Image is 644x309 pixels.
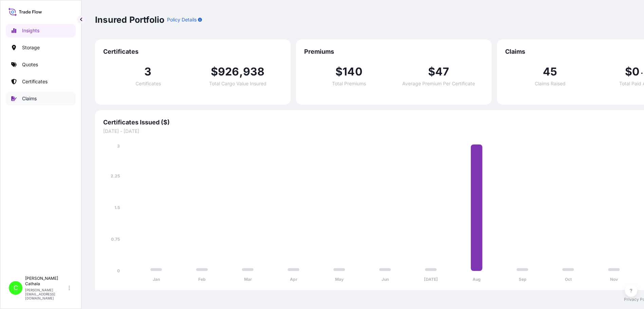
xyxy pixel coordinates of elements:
[22,61,38,68] p: Quotes
[304,48,483,56] span: Premiums
[535,81,566,86] span: Claims Raised
[332,81,366,86] span: Total Premiums
[402,81,475,86] span: Average Premium Per Certificate
[95,14,164,25] p: Insured Portfolio
[335,277,344,282] tspan: May
[111,237,120,242] tspan: 0.75
[218,66,239,77] span: 926
[209,81,266,86] span: Total Cargo Value Insured
[167,16,197,23] p: Policy Details
[424,277,438,282] tspan: [DATE]
[382,277,389,282] tspan: Jun
[641,68,643,74] span: .
[239,66,243,77] span: ,
[6,58,76,71] a: Quotes
[6,41,76,54] a: Storage
[144,66,151,77] span: 3
[117,268,120,273] tspan: 0
[519,277,527,282] tspan: Sep
[610,277,618,282] tspan: Nov
[6,24,76,37] a: Insights
[14,285,18,291] span: C
[22,78,48,85] p: Certificates
[428,66,435,77] span: $
[25,276,67,287] p: [PERSON_NAME] Cathala
[473,277,481,282] tspan: Aug
[22,44,40,51] p: Storage
[103,48,282,56] span: Certificates
[135,81,161,86] span: Certificates
[435,66,449,77] span: 47
[243,66,265,77] span: 938
[565,277,572,282] tspan: Oct
[625,66,632,77] span: $
[211,66,218,77] span: $
[290,277,297,282] tspan: Apr
[22,95,37,102] p: Claims
[22,27,39,34] p: Insights
[543,66,557,77] span: 45
[111,173,120,178] tspan: 2.25
[632,66,640,77] span: 0
[6,75,76,88] a: Certificates
[198,277,206,282] tspan: Feb
[343,66,363,77] span: 140
[153,277,160,282] tspan: Jan
[114,205,120,210] tspan: 1.5
[244,277,252,282] tspan: Mar
[335,66,343,77] span: $
[6,92,76,105] a: Claims
[117,143,120,149] tspan: 3
[25,288,67,300] p: [PERSON_NAME][EMAIL_ADDRESS][DOMAIN_NAME]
